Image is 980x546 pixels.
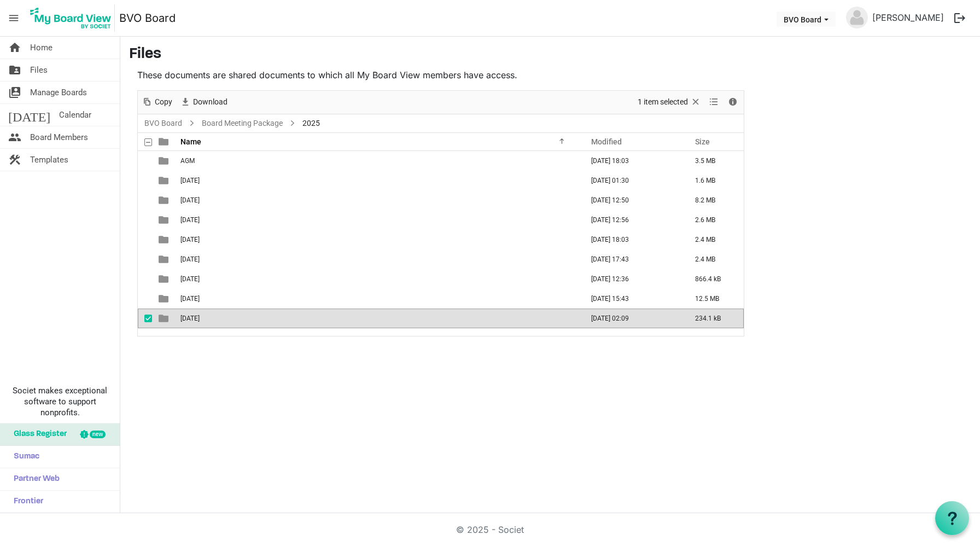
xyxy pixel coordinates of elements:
div: new [90,431,106,438]
span: Frontier [8,491,43,513]
td: Feb 27th, 2025 is template cell column header Name [177,210,580,230]
td: June 02, 2025 18:03 column header Modified [580,230,684,249]
span: people [8,126,21,148]
div: Clear selection [634,91,705,114]
td: 8.2 MB is template cell column header Size [684,190,744,210]
span: switch_account [8,82,21,103]
td: Apr 24th, 2025 is template cell column header Name [177,171,580,190]
span: [DATE] [180,177,200,184]
td: is template cell column header type [152,190,177,210]
td: Jan 30th, 2025 is template cell column header Name [177,230,580,249]
td: checkbox [138,190,152,210]
span: Board Members [30,126,88,148]
div: Copy [138,91,176,114]
td: August 28, 2025 is template cell column header Name [177,190,580,210]
td: March 25, 2025 12:36 column header Modified [580,269,684,289]
td: 866.4 kB is template cell column header Size [684,269,744,289]
a: © 2025 - Societ [456,524,524,535]
td: 234.1 kB is template cell column header Size [684,309,744,328]
td: checkbox [138,269,152,289]
span: Partner Web [8,468,60,490]
span: Templates [30,149,68,171]
h3: Files [129,45,971,64]
a: BVO Board [142,117,184,130]
td: checkbox [138,151,152,171]
span: Sumac [8,446,39,468]
span: home [8,37,21,59]
td: May 29th, 2025 is template cell column header Name [177,289,580,309]
td: is template cell column header type [152,289,177,309]
span: Size [695,137,710,146]
a: BVO Board [119,7,176,29]
td: 12.5 MB is template cell column header Size [684,289,744,309]
span: [DATE] [180,216,200,224]
span: Download [192,95,229,109]
a: Board Meeting Package [200,117,285,130]
td: checkbox [138,249,152,269]
span: [DATE] [180,315,200,322]
td: 2.6 MB is template cell column header Size [684,210,744,230]
td: is template cell column header type [152,171,177,190]
div: Download [176,91,231,114]
td: is template cell column header type [152,210,177,230]
td: August 28, 2025 12:50 column header Modified [580,190,684,210]
td: AGM is template cell column header Name [177,151,580,171]
span: [DATE] [180,275,200,283]
td: 1.6 MB is template cell column header Size [684,171,744,190]
td: 2.4 MB is template cell column header Size [684,249,744,269]
td: is template cell column header type [152,269,177,289]
td: is template cell column header type [152,249,177,269]
button: logout [948,7,971,30]
td: is template cell column header type [152,230,177,249]
span: Name [180,137,201,146]
span: Manage Boards [30,82,87,103]
td: checkbox [138,171,152,190]
button: BVO Board dropdownbutton [777,11,836,27]
span: Home [30,37,52,59]
td: checkbox [138,309,152,328]
button: Download [178,95,230,109]
span: [DATE] [180,236,200,243]
span: [DATE] [180,255,200,263]
span: construction [8,149,21,171]
td: checkbox [138,289,152,309]
span: [DATE] [180,196,200,204]
td: checkbox [138,210,152,230]
td: is template cell column header type [152,151,177,171]
td: August 28, 2025 01:30 column header Modified [580,171,684,190]
td: September 12, 2025 02:09 column header Modified [580,309,684,328]
td: checkbox [138,230,152,249]
span: Calendar [59,104,91,126]
p: These documents are shared documents to which all My Board View members have access. [137,68,744,82]
a: My Board View Logo [27,4,119,32]
button: Selection [636,95,703,109]
td: 3.5 MB is template cell column header Size [684,151,744,171]
td: June 03, 2025 15:43 column header Modified [580,289,684,309]
td: is template cell column header type [152,309,177,328]
span: Glass Register [8,423,67,445]
span: 1 item selected [637,95,689,109]
span: 2025 [300,117,322,130]
button: Details [726,95,740,109]
button: Copy [140,95,174,109]
img: My Board View Logo [27,4,115,32]
td: June 26, 2025 is template cell column header Name [177,249,580,269]
span: menu [3,8,24,28]
span: Modified [591,137,622,146]
a: [PERSON_NAME] [868,7,948,28]
span: AGM [180,157,195,165]
img: no-profile-picture.svg [846,7,868,28]
td: September 25, 2025 is template cell column header Name [177,309,580,328]
span: folder_shared [8,59,21,81]
button: View dropdownbutton [707,95,720,109]
div: Details [724,91,742,114]
span: Societ makes exceptional software to support nonprofits. [5,385,115,418]
td: Mar 27th, 2025 is template cell column header Name [177,269,580,289]
span: Copy [154,95,173,109]
span: [DATE] [8,104,50,126]
span: Files [30,59,48,81]
span: [DATE] [180,295,200,303]
td: 2.4 MB is template cell column header Size [684,230,744,249]
div: View [705,91,724,114]
td: June 27, 2025 17:43 column header Modified [580,249,684,269]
